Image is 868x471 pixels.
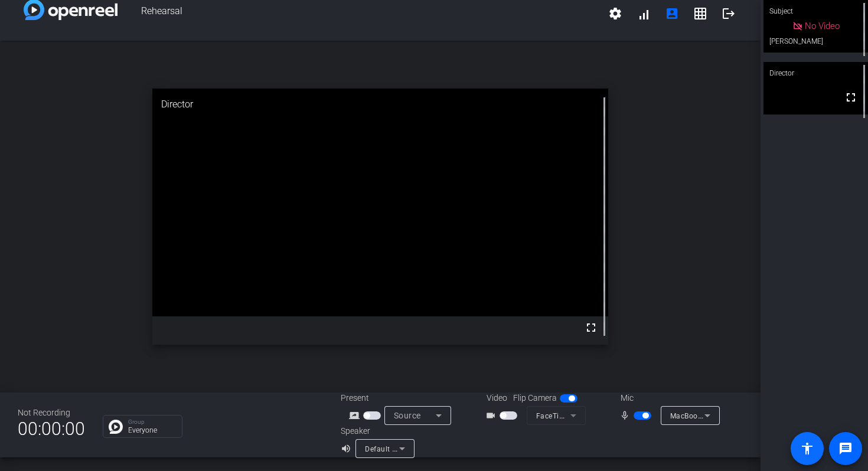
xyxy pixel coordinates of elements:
[513,392,557,404] span: Flip Camera
[18,407,85,419] div: Not Recording
[608,6,622,21] mat-icon: settings
[800,441,814,456] mat-icon: accessibility
[665,6,679,21] mat-icon: account_box
[128,419,176,425] p: Group
[670,411,788,420] span: MacBook Air Microphone (Built-in)
[838,441,853,456] mat-icon: message
[619,408,634,423] mat-icon: mic_none
[609,392,727,404] div: Mic
[693,6,707,21] mat-icon: grid_on
[763,62,868,84] div: Director
[128,427,176,434] p: Everyone
[341,441,355,456] mat-icon: volume_up
[485,408,500,423] mat-icon: videocam_outline
[394,411,421,420] span: Source
[341,392,459,404] div: Present
[365,444,505,453] span: Default - MacBook Air Speakers (Built-in)
[805,21,840,31] span: No Video
[152,89,609,120] div: Director
[349,408,363,423] mat-icon: screen_share_outline
[341,425,412,437] div: Speaker
[722,6,736,21] mat-icon: logout
[18,414,85,443] span: 00:00:00
[584,320,598,335] mat-icon: fullscreen
[109,420,123,434] img: Chat Icon
[844,90,858,104] mat-icon: fullscreen
[487,392,507,404] span: Video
